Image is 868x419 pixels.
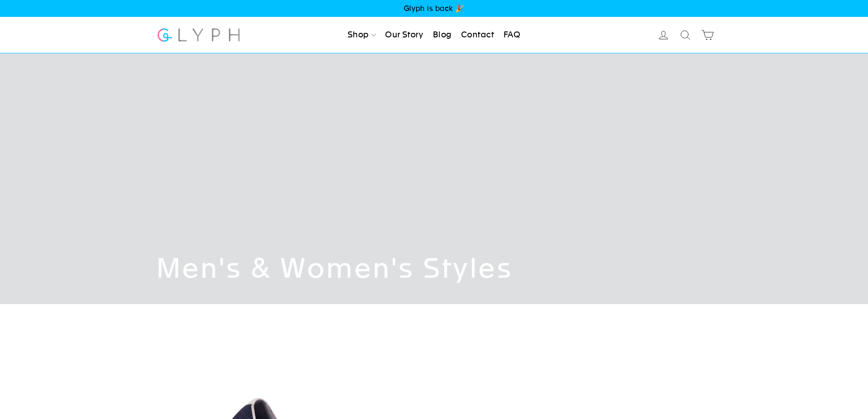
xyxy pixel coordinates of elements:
a: Our Story [381,25,427,45]
a: Blog [429,25,456,45]
a: Contact [457,25,498,45]
div: Men's & Women's Styles [156,250,513,286]
ul: Primary [344,25,524,45]
img: Glyph [156,23,241,47]
a: FAQ [500,25,524,45]
a: Shop [344,25,380,45]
